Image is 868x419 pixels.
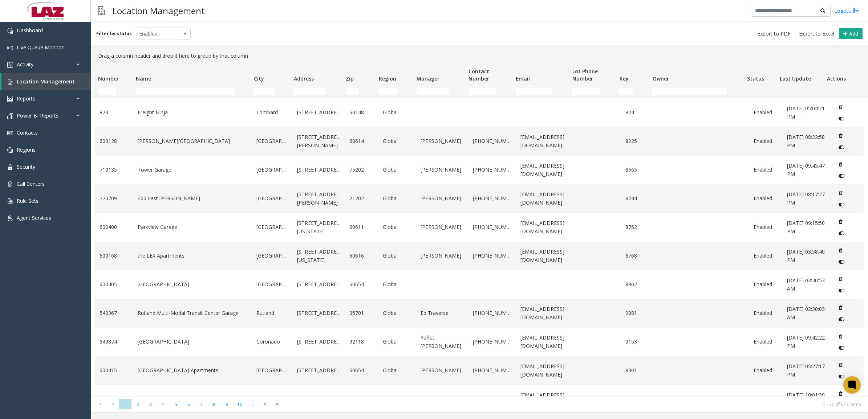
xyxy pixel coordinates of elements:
a: 710135 [100,166,129,174]
a: Global [383,395,412,403]
a: [DATE] 03:30:53 AM [787,276,826,293]
td: Email Filter [513,85,569,98]
td: Region Filter [376,85,414,98]
span: Page 5 [170,399,182,409]
a: 8225 [625,137,650,145]
button: Delete [835,302,846,313]
a: Tower Garage [138,166,248,174]
button: Disable [835,170,848,182]
a: [PHONE_NUMBER] [473,223,512,231]
span: Page 7 [195,399,208,409]
input: Owner Filter [652,88,727,95]
a: Enabled [754,166,778,174]
a: [GEOGRAPHIC_DATA] [138,338,248,346]
a: [PERSON_NAME] [421,395,464,403]
a: 60654 [349,366,374,374]
img: 'icon' [7,215,13,221]
span: Manager [417,75,439,82]
td: Contact Number Filter [466,85,513,98]
span: Zip [346,75,354,82]
a: 60614 [349,137,374,145]
a: [GEOGRAPHIC_DATA] Apartments [138,366,248,374]
a: 540367 [100,309,129,317]
td: Manager Filter [414,85,466,98]
span: Go to the next page [259,399,271,410]
a: [STREET_ADDRESS] [297,395,341,403]
a: Enabled [754,366,778,374]
span: Contacts [17,129,38,136]
a: Edgewater Garage [138,395,248,403]
a: [EMAIL_ADDRESS][DOMAIN_NAME] [520,305,569,321]
a: Location Management [1,73,91,90]
span: [DATE] 10:01:39 PM [787,391,825,406]
input: Name Filter [136,88,234,95]
a: [PHONE_NUMBER] [473,252,512,260]
td: City Filter [251,85,291,98]
a: [EMAIL_ADDRESS][DOMAIN_NAME] [520,162,569,178]
img: 'icon' [7,198,13,204]
a: [PHONE_NUMBER] [473,395,512,403]
button: Delete [835,273,846,285]
img: 'icon' [7,96,13,102]
input: Manager Filter [417,88,449,95]
a: 60654 [349,280,374,288]
span: Page 2 [131,399,144,409]
td: Status Filter [744,85,777,98]
a: Enabled [754,252,778,260]
a: 8902 [625,280,650,288]
a: [STREET_ADDRESS] [297,338,341,346]
span: Name [136,75,151,82]
span: Page 3 [144,399,157,409]
button: Disable [835,285,848,296]
a: [STREET_ADDRESS] [297,280,341,288]
a: [GEOGRAPHIC_DATA] [256,280,288,288]
button: Disable [835,141,848,153]
a: Enabled [754,395,778,403]
img: 'icon' [7,79,13,85]
span: Lot Phone Number [572,68,598,82]
span: Owner [653,75,669,82]
a: 640874 [100,338,129,346]
a: Global [383,338,412,346]
a: Global [383,194,412,202]
a: [STREET_ADDRESS] [297,366,341,374]
span: Email [516,75,530,82]
span: Location Management [17,78,75,85]
a: [STREET_ADDRESS][PERSON_NAME] [297,190,341,207]
span: Export to PDF [757,30,791,37]
a: 8665 [625,166,650,174]
a: 21202 [349,194,374,202]
img: 'icon' [7,130,13,136]
a: [PHONE_NUMBER] [473,366,512,374]
button: Export to Excel [796,29,837,39]
a: 660189 [100,395,129,403]
input: Region Filter [379,88,397,95]
img: 'icon' [7,62,13,68]
div: Data table [91,63,868,396]
kendo-pager-info: 1 - 20 of 675 items [288,401,861,407]
td: Number Filter [95,85,133,98]
button: Disable [835,199,848,210]
span: Go to the last page [271,399,284,410]
a: [STREET_ADDRESS] [297,166,341,174]
a: Enabled [754,223,778,231]
a: 10042 [625,395,650,403]
a: [GEOGRAPHIC_DATA] [256,223,288,231]
a: [EMAIL_ADDRESS][DOMAIN_NAME] [520,334,569,350]
button: Disable [835,113,848,124]
span: [DATE] 09:45:47 PM [787,162,825,177]
span: Activity [17,61,33,68]
a: Logout [834,7,859,15]
a: Ed Traverse [421,309,464,317]
img: 'icon' [7,164,13,170]
span: [DATE] 09:42:22 PM [787,334,825,349]
a: [DATE] 05:04:21 PM [787,104,826,121]
h3: Location Management [109,2,208,20]
a: [GEOGRAPHIC_DATA] [138,280,248,288]
span: Page 9 [220,399,233,409]
a: [PHONE_NUMBER] [473,137,512,145]
a: 60616 [349,252,374,260]
span: Go to the last page [273,401,283,407]
a: Global [383,309,412,317]
a: [PERSON_NAME] [421,223,464,231]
